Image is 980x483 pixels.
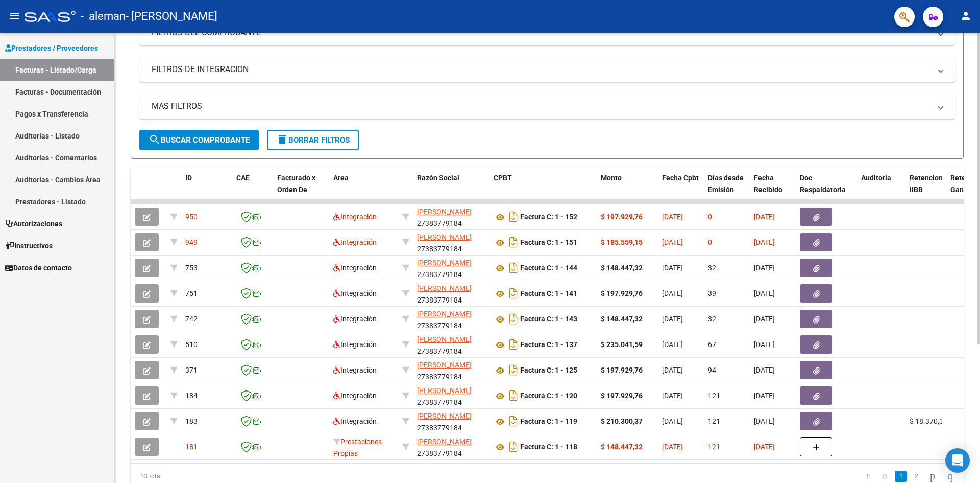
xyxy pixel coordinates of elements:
span: 510 [185,340,198,349]
span: [DATE] [754,264,775,272]
strong: $ 210.300,37 [601,417,643,425]
datatable-header-cell: ID [181,167,232,212]
span: Prestaciones Propias [333,438,382,457]
datatable-header-cell: CPBT [489,167,597,212]
span: Prestadores / Proveedores [5,42,98,54]
span: 0 [708,238,712,246]
span: [DATE] [662,366,683,374]
span: Integración [333,213,377,221]
span: Fecha Cpbt [662,174,699,182]
i: Descargar documento [507,336,520,353]
strong: Factura C: 1 - 151 [520,239,577,247]
span: 950 [185,213,198,221]
span: 32 [708,315,716,323]
span: 39 [708,289,716,297]
div: 27383779184 [417,436,485,457]
strong: $ 148.447,32 [601,264,643,272]
span: [DATE] [662,417,683,425]
div: 27383779184 [417,232,485,253]
span: [PERSON_NAME] [417,335,472,343]
div: Open Intercom Messenger [945,448,970,473]
span: [PERSON_NAME] [417,208,472,216]
span: Fecha Recibido [754,174,782,194]
span: 753 [185,264,198,272]
datatable-header-cell: Razón Social [413,167,489,212]
mat-icon: person [960,10,972,22]
span: 181 [185,443,198,451]
a: 2 [910,471,922,482]
strong: $ 185.559,15 [601,238,643,246]
datatable-header-cell: Retencion IIBB [905,167,946,212]
strong: Factura C: 1 - 120 [520,392,577,400]
i: Descargar documento [507,311,520,327]
span: Integración [333,264,377,272]
i: Descargar documento [507,260,520,276]
span: 121 [708,443,720,451]
span: [PERSON_NAME] [417,438,472,446]
span: Integración [333,366,377,374]
div: 27383779184 [417,359,485,381]
i: Descargar documento [507,362,520,378]
span: [PERSON_NAME] [417,259,472,267]
strong: $ 148.447,32 [601,315,643,323]
span: [DATE] [754,315,775,323]
span: [PERSON_NAME] [417,310,472,318]
span: Monto [601,174,622,182]
span: $ 18.370,36 [910,417,947,425]
span: 94 [708,366,716,374]
i: Descargar documento [507,234,520,250]
span: 67 [708,340,716,349]
i: Descargar documento [507,209,520,225]
span: [DATE] [662,340,683,349]
mat-icon: search [149,133,161,146]
strong: Factura C: 1 - 137 [520,341,577,349]
span: Integración [333,289,377,297]
span: [DATE] [754,417,775,425]
mat-expansion-panel-header: MAS FILTROS [139,94,955,119]
a: go to first page [862,471,874,482]
span: [DATE] [754,340,775,349]
datatable-header-cell: Días desde Emisión [704,167,750,212]
span: [DATE] [662,315,683,323]
strong: Factura C: 1 - 143 [520,315,577,324]
span: [PERSON_NAME] [417,412,472,420]
strong: Factura C: 1 - 119 [520,418,577,426]
span: [DATE] [754,238,775,246]
span: [DATE] [662,213,683,221]
span: Días desde Emisión [708,174,744,194]
datatable-header-cell: Fecha Recibido [750,167,796,212]
span: [DATE] [754,443,775,451]
span: [DATE] [754,392,775,400]
button: Buscar Comprobante [139,130,259,150]
strong: $ 197.929,76 [601,289,643,297]
span: Auditoria [861,174,891,182]
i: Descargar documento [507,285,520,302]
span: 121 [708,392,720,400]
span: CAE [236,174,250,182]
span: Datos de contacto [5,262,72,273]
datatable-header-cell: CAE [232,167,273,212]
span: [PERSON_NAME] [417,233,472,241]
span: Razón Social [417,174,459,182]
span: [PERSON_NAME] [417,386,472,395]
i: Descargar documento [507,387,520,404]
span: 121 [708,417,720,425]
strong: $ 148.447,32 [601,443,643,451]
datatable-header-cell: Monto [597,167,658,212]
span: 32 [708,264,716,272]
span: [DATE] [754,289,775,297]
div: 27383779184 [417,410,485,432]
datatable-header-cell: Auditoria [857,167,905,212]
span: 751 [185,289,198,297]
span: [DATE] [662,392,683,400]
span: [DATE] [754,366,775,374]
div: 27383779184 [417,308,485,330]
datatable-header-cell: Fecha Cpbt [658,167,704,212]
div: 27383779184 [417,334,485,355]
mat-icon: delete [276,133,288,146]
span: Autorizaciones [5,218,62,229]
span: Instructivos [5,240,53,251]
strong: $ 197.929,76 [601,392,643,400]
span: Doc Respaldatoria [800,174,846,194]
i: Descargar documento [507,413,520,429]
